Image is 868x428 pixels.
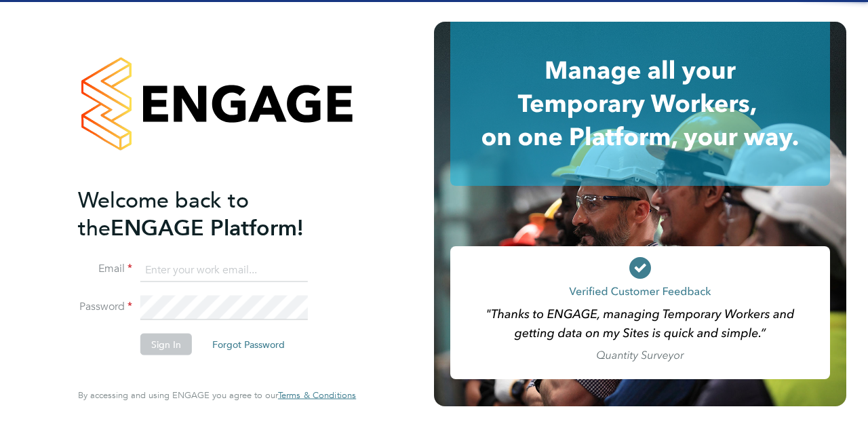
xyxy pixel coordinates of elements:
[201,334,296,355] button: Forgot Password
[278,390,356,401] a: Terms & Conditions
[78,187,249,241] span: Welcome back to the
[78,300,132,314] label: Password
[78,389,356,401] span: By accessing and using ENGAGE you agree to our
[278,389,356,401] span: Terms & Conditions
[78,186,342,241] h2: ENGAGE Platform!
[140,334,192,355] button: Sign In
[140,258,308,282] input: Enter your work email...
[78,262,132,276] label: Email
